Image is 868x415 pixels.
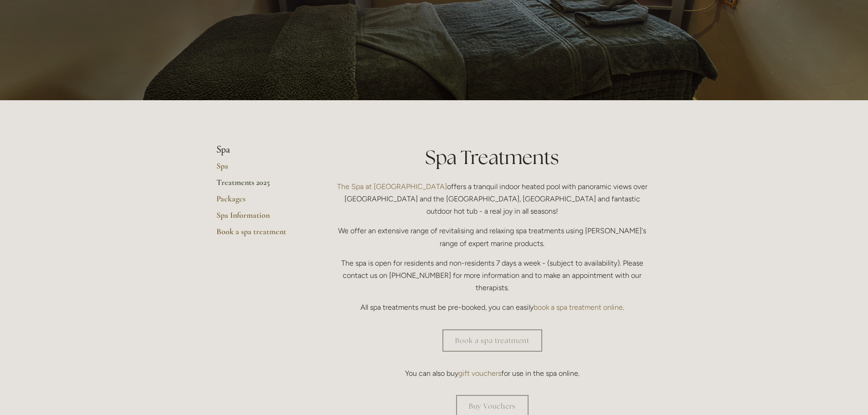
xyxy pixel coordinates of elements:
a: Spa [216,161,303,177]
a: Book a spa treatment [442,329,542,352]
a: The Spa at [GEOGRAPHIC_DATA] [337,182,447,191]
p: We offer an extensive range of revitalising and relaxing spa treatments using [PERSON_NAME]'s ran... [333,225,652,249]
a: Packages [216,194,303,210]
a: Treatments 2025 [216,177,303,194]
p: The spa is open for residents and non-residents 7 days a week - (subject to availability). Please... [333,257,652,294]
h1: Spa Treatments [333,144,652,171]
li: Spa [216,144,303,156]
p: offers a tranquil indoor heated pool with panoramic views over [GEOGRAPHIC_DATA] and the [GEOGRAP... [333,180,652,218]
a: book a spa treatment online [534,303,623,312]
p: You can also buy for use in the spa online. [333,367,652,379]
a: Spa Information [216,210,303,226]
a: gift vouchers [458,369,501,378]
p: All spa treatments must be pre-booked, you can easily . [333,301,652,313]
a: Book a spa treatment [216,226,303,243]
